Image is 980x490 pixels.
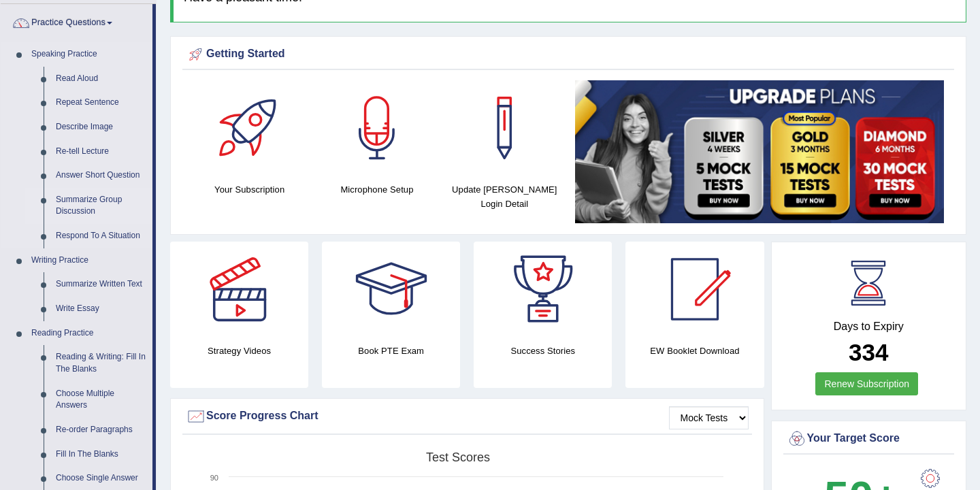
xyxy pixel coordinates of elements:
[50,140,152,164] a: Re-tell Lecture
[849,339,888,365] b: 334
[50,345,152,381] a: Reading & Writing: Fill In The Blanks
[787,321,951,333] h4: Days to Expiry
[50,91,152,115] a: Repeat Sentence
[50,115,152,140] a: Describe Image
[210,474,218,482] text: 90
[320,182,434,197] h4: Microphone Setup
[50,67,152,91] a: Read Aloud
[50,272,152,297] a: Summarize Written Text
[815,372,918,395] a: Renew Subscription
[50,382,152,418] a: Choose Multiple Answers
[448,182,561,211] h4: Update [PERSON_NAME] Login Detail
[50,224,152,248] a: Respond To A Situation
[474,344,612,358] h4: Success Stories
[50,418,152,442] a: Re-order Paragraphs
[25,321,152,346] a: Reading Practice
[50,297,152,321] a: Write Essay
[25,248,152,273] a: Writing Practice
[50,188,152,224] a: Summarize Group Discussion
[1,4,152,38] a: Practice Questions
[25,42,152,67] a: Speaking Practice
[625,344,764,358] h4: EW Booklet Download
[322,344,460,358] h4: Book PTE Exam
[426,451,490,464] tspan: Test scores
[50,163,152,188] a: Answer Short Question
[170,344,308,358] h4: Strategy Videos
[575,80,944,223] img: small5.jpg
[186,44,951,65] div: Getting Started
[787,429,951,449] div: Your Target Score
[186,406,749,427] div: Score Progress Chart
[50,442,152,467] a: Fill In The Blanks
[193,182,306,197] h4: Your Subscription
